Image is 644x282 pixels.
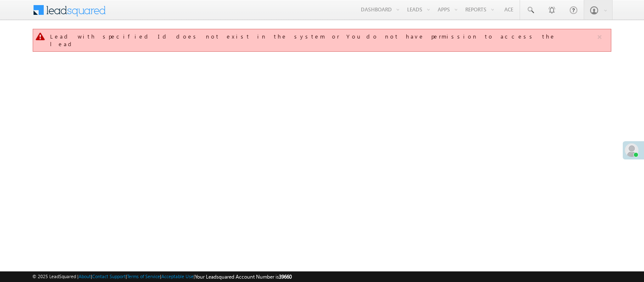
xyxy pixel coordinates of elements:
span: © 2025 LeadSquared | | | | | [32,273,292,281]
span: Your Leadsquared Account Number is [195,274,292,280]
span: 39660 [279,274,292,280]
a: Contact Support [92,274,126,279]
a: About [79,274,91,279]
a: Terms of Service [127,274,160,279]
div: Lead with specified Id does not exist in the system or You do not have permission to access the lead [50,33,596,48]
a: Acceptable Use [161,274,194,279]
